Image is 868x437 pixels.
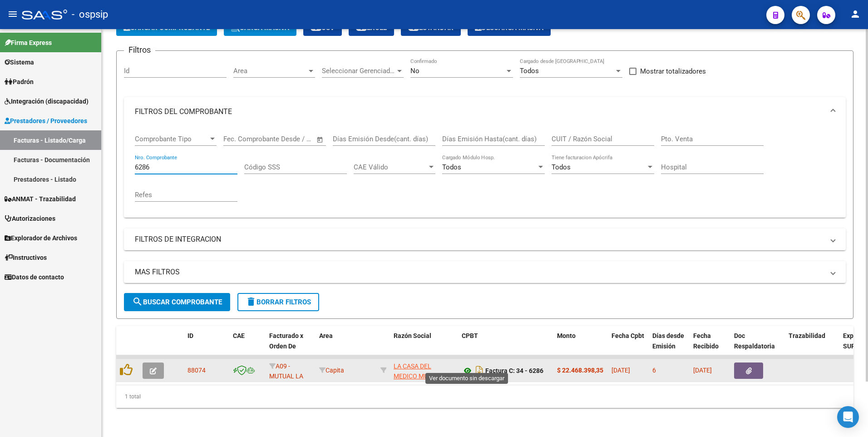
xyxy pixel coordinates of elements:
mat-expansion-panel-header: FILTROS DE INTEGRACION [124,228,846,250]
span: Fecha Recibido [693,332,719,350]
datatable-header-cell: Area [316,326,377,366]
input: End date [261,135,305,143]
span: No [410,67,419,75]
h3: Filtros [124,44,155,56]
span: Estandar [408,24,454,32]
span: Días desde Emisión [652,332,684,350]
span: Todos [552,163,571,171]
span: [DATE] [693,367,712,374]
span: CSV [311,24,335,32]
span: Explorador de Archivos [5,233,77,243]
span: Doc Respaldatoria [734,332,775,350]
mat-icon: delete [246,296,256,307]
span: Area [319,332,333,339]
datatable-header-cell: Días desde Emisión [649,326,690,366]
span: A09 - MUTUAL LA CASA DEL MEDICO [269,363,303,401]
span: EXCEL [356,24,387,32]
button: Borrar Filtros [237,293,319,311]
span: ANMAT - Trazabilidad [5,194,76,204]
span: Razón Social [394,332,431,339]
div: FILTROS DEL COMPROBANTE [124,126,846,218]
datatable-header-cell: Facturado x Orden De [266,326,316,366]
mat-panel-title: FILTROS DEL COMPROBANTE [135,107,824,117]
span: Buscar Comprobante [132,298,222,306]
datatable-header-cell: CAE [229,326,266,366]
datatable-header-cell: Doc Respaldatoria [730,326,785,366]
span: CPBT [462,332,478,339]
span: ID [187,332,193,339]
mat-expansion-panel-header: MAS FILTROS [124,261,846,283]
div: 1 total [116,385,853,408]
span: Instructivos [5,253,47,263]
span: Integración (discapacidad) [5,96,89,106]
mat-panel-title: MAS FILTROS [135,267,824,277]
datatable-header-cell: CPBT [458,326,553,366]
span: CAE [233,332,245,339]
strong: Factura C: 34 - 6286 [485,367,543,374]
span: - ospsip [72,5,108,25]
span: Capita [319,367,344,374]
span: Monto [557,332,576,339]
datatable-header-cell: Razón Social [390,326,458,366]
strong: $ 22.468.398,35 [557,367,603,374]
span: Seleccionar Gerenciador [322,67,395,75]
span: Autorizaciones [5,214,55,223]
mat-expansion-panel-header: FILTROS DEL COMPROBANTE [124,97,846,126]
span: Datos de contacto [5,272,64,282]
datatable-header-cell: Trazabilidad [785,326,839,366]
i: Descargar documento [473,363,485,378]
span: Borrar Filtros [246,298,311,306]
span: Facturado x Orden De [269,332,303,350]
button: Open calendar [315,134,325,145]
span: CAE Válido [354,163,427,171]
button: Buscar Comprobante [124,293,230,311]
datatable-header-cell: ID [184,326,229,366]
span: 88074 [187,367,206,374]
span: Mostrar totalizadores [640,66,706,77]
mat-panel-title: FILTROS DE INTEGRACION [135,234,824,244]
span: Trazabilidad [789,332,825,339]
span: Todos [442,163,461,171]
mat-icon: person [850,9,861,20]
datatable-header-cell: Monto [553,326,608,366]
span: Fecha Cpbt [612,332,644,339]
span: 6 [652,367,656,374]
span: Area [233,67,307,75]
datatable-header-cell: Fecha Recibido [690,326,730,366]
mat-icon: search [132,296,143,307]
input: Start date [223,135,253,143]
span: Todos [520,67,539,75]
div: Open Intercom Messenger [837,406,859,428]
datatable-header-cell: Fecha Cpbt [608,326,649,366]
mat-icon: menu [7,9,18,20]
span: Comprobante Tipo [135,135,208,143]
span: Sistema [5,57,34,67]
span: Padrón [5,77,34,87]
span: Prestadores / Proveedores [5,116,87,126]
span: [DATE] [612,367,630,374]
div: 30710126107 [394,361,454,380]
span: LA CASA DEL MEDICO MUTUAL [394,363,444,380]
span: Firma Express [5,38,52,48]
